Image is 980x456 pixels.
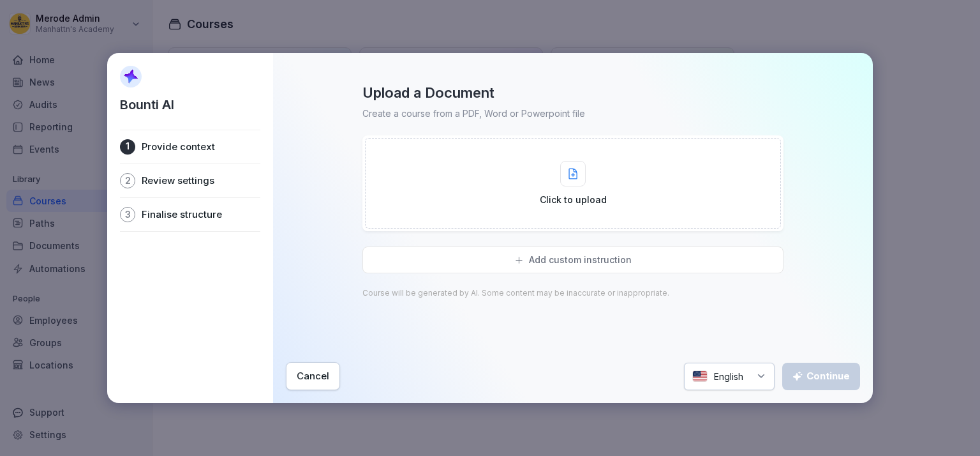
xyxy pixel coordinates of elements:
[362,107,585,120] p: Create a course from a PDF, Word or Powerpoint file
[142,141,215,153] p: Provide context
[362,289,669,298] p: Course will be generated by AI. Some content may be inaccurate or inappropriate.
[286,362,340,390] button: Cancel
[782,363,860,390] button: Continue
[120,139,135,155] div: 1
[120,95,174,114] p: Bounti AI
[684,363,775,390] div: English
[529,254,632,266] p: Add custom instruction
[692,370,708,383] img: us.svg
[792,369,850,383] div: Continue
[142,208,222,221] p: Finalise structure
[297,369,329,383] div: Cancel
[540,193,607,206] p: Click to upload
[120,173,135,188] div: 2
[362,84,494,102] p: Upload a Document
[120,207,135,222] div: 3
[120,66,142,87] img: AI Sparkle
[142,174,214,187] p: Review settings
